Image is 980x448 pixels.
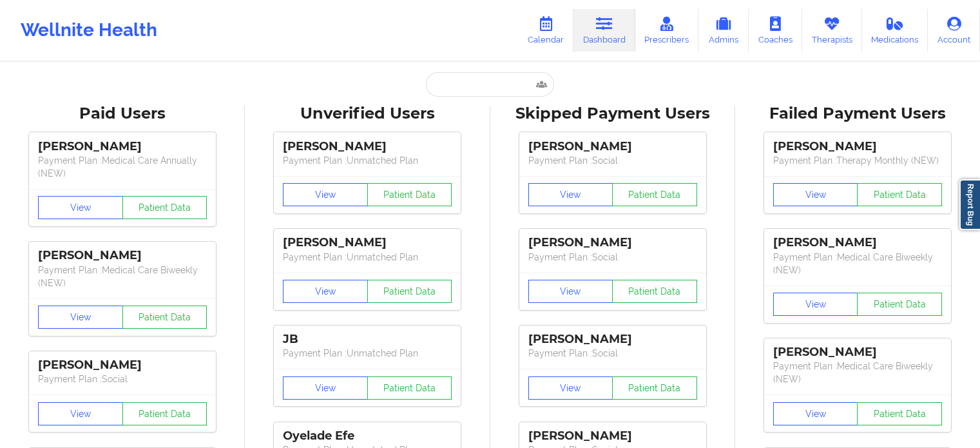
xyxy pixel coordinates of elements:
[612,183,697,206] button: Patient Data
[773,360,942,385] p: Payment Plan : Medical Care Biweekly (NEW)
[773,235,942,250] div: [PERSON_NAME]
[38,196,123,219] button: View
[38,139,207,154] div: [PERSON_NAME]
[38,248,207,263] div: [PERSON_NAME]
[122,402,207,425] button: Patient Data
[773,139,942,154] div: [PERSON_NAME]
[773,345,942,360] div: [PERSON_NAME]
[744,104,971,124] div: Failed Payment Users
[749,9,802,52] a: Coaches
[528,332,697,347] div: [PERSON_NAME]
[38,358,207,373] div: [PERSON_NAME]
[499,104,726,124] div: Skipped Payment Users
[959,179,980,230] a: Report Bug
[283,139,452,154] div: [PERSON_NAME]
[612,280,697,303] button: Patient Data
[38,264,207,289] p: Payment Plan : Medical Care Biweekly (NEW)
[283,183,368,206] button: View
[773,402,858,425] button: View
[122,196,207,219] button: Patient Data
[528,376,613,400] button: View
[38,373,207,385] p: Payment Plan : Social
[528,280,613,303] button: View
[38,306,123,329] button: View
[283,154,452,167] p: Payment Plan : Unmatched Plan
[773,154,942,167] p: Payment Plan : Therapy Monthly (NEW)
[122,306,207,329] button: Patient Data
[283,251,452,264] p: Payment Plan : Unmatched Plan
[857,293,942,316] button: Patient Data
[367,183,452,206] button: Patient Data
[528,251,697,264] p: Payment Plan : Social
[9,104,236,124] div: Paid Users
[635,9,699,52] a: Prescribers
[254,104,481,124] div: Unverified Users
[698,9,749,52] a: Admins
[528,235,697,250] div: [PERSON_NAME]
[928,9,980,52] a: Account
[38,154,207,180] p: Payment Plan : Medical Care Annually (NEW)
[857,402,942,425] button: Patient Data
[38,402,123,425] button: View
[283,280,368,303] button: View
[528,183,613,206] button: View
[773,183,858,206] button: View
[612,376,697,400] button: Patient Data
[528,347,697,360] p: Payment Plan : Social
[773,251,942,277] p: Payment Plan : Medical Care Biweekly (NEW)
[573,9,635,52] a: Dashboard
[528,139,697,154] div: [PERSON_NAME]
[283,347,452,360] p: Payment Plan : Unmatched Plan
[283,429,452,443] div: Oyelade Efe
[528,429,697,443] div: [PERSON_NAME]
[802,9,862,52] a: Therapists
[862,9,928,52] a: Medications
[857,183,942,206] button: Patient Data
[367,376,452,400] button: Patient Data
[367,280,452,303] button: Patient Data
[283,332,452,347] div: JB
[773,293,858,316] button: View
[283,235,452,250] div: [PERSON_NAME]
[518,9,573,52] a: Calendar
[528,154,697,167] p: Payment Plan : Social
[283,376,368,400] button: View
